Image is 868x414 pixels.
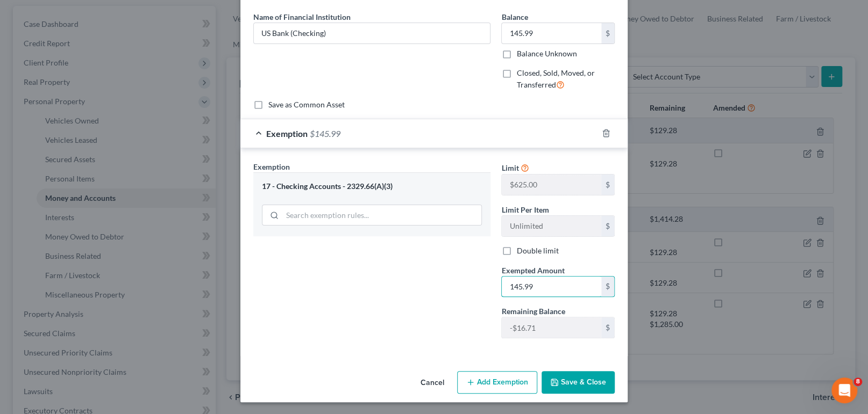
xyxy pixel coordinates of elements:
[502,23,601,43] input: 0.00
[516,48,577,59] label: Balance Unknown
[253,12,351,21] span: Name of Financial Institution
[253,162,290,171] span: Exemption
[502,175,601,195] input: --
[457,371,537,394] button: Add Exemption
[412,372,453,394] button: Cancel
[502,277,601,297] input: 0.00
[268,99,345,110] label: Save as Common Asset
[601,216,614,236] div: $
[310,128,340,139] span: $145.99
[516,245,558,256] label: Double limit
[853,377,862,386] span: 8
[262,181,482,192] div: 17 - Checking Accounts - 2329.66(A)(3)
[502,317,601,338] input: --
[501,266,564,275] span: Exempted Amount
[501,306,565,317] label: Remaining Balance
[501,163,518,172] span: Limit
[542,371,615,394] button: Save & Close
[282,205,481,226] input: Search exemption rules...
[501,204,549,215] label: Limit Per Item
[266,128,308,139] span: Exemption
[254,23,490,43] input: Enter name...
[601,277,614,297] div: $
[601,175,614,195] div: $
[516,68,594,89] span: Closed, Sold, Moved, or Transferred
[601,23,614,43] div: $
[501,11,528,23] label: Balance
[502,216,601,236] input: --
[831,377,857,403] iframe: Intercom live chat
[601,317,614,338] div: $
